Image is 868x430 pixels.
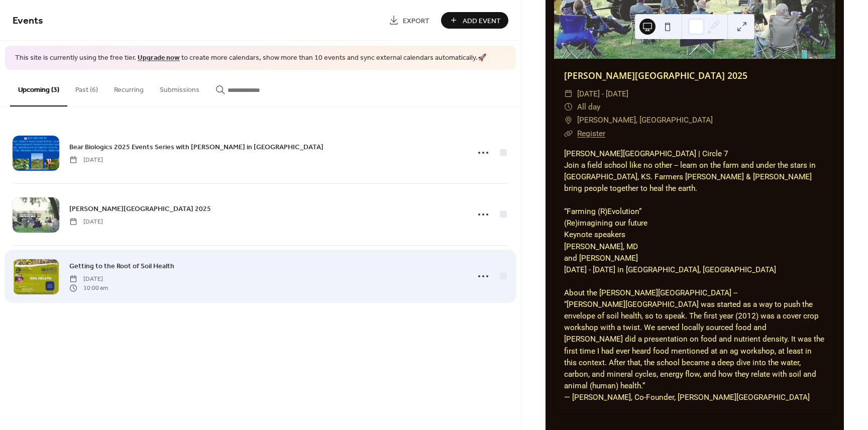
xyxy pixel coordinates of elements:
div: ​ [564,127,573,140]
button: Submissions [152,70,207,105]
a: Register [577,129,605,138]
span: [PERSON_NAME], [GEOGRAPHIC_DATA] [577,114,713,127]
div: ​ [564,100,573,114]
div: ​ [564,87,573,100]
span: Export [403,16,429,26]
a: [PERSON_NAME][GEOGRAPHIC_DATA] 2025 [69,203,211,214]
span: [DATE] - [DATE] [577,87,628,100]
span: All day [577,100,600,114]
a: Export [381,12,437,29]
span: Events [13,11,43,31]
button: Past (6) [67,70,106,105]
span: [DATE] [69,274,108,283]
a: Upgrade now [138,51,180,65]
span: [DATE] [69,155,103,164]
span: Bear Biologics 2025 Events Series with [PERSON_NAME] in [GEOGRAPHIC_DATA] [69,142,323,152]
button: Upcoming (3) [10,70,67,106]
div: ​ [564,114,573,127]
span: This site is currently using the free tier. to create more calendars, show more than 10 events an... [15,53,486,63]
span: Add Event [463,16,501,26]
div: [PERSON_NAME][GEOGRAPHIC_DATA] | Circle 7 Join a field school like no other -- learn on the farm ... [554,148,835,403]
span: Getting to the Root of Soil Health [69,261,174,271]
span: [DATE] [69,217,103,226]
button: Add Event [441,12,508,29]
a: [PERSON_NAME][GEOGRAPHIC_DATA] 2025 [564,69,747,81]
span: 10:00 am [69,284,108,293]
span: [PERSON_NAME][GEOGRAPHIC_DATA] 2025 [69,203,211,214]
a: Bear Biologics 2025 Events Series with [PERSON_NAME] in [GEOGRAPHIC_DATA] [69,141,323,153]
button: Recurring [106,70,152,105]
a: Getting to the Root of Soil Health [69,260,174,272]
